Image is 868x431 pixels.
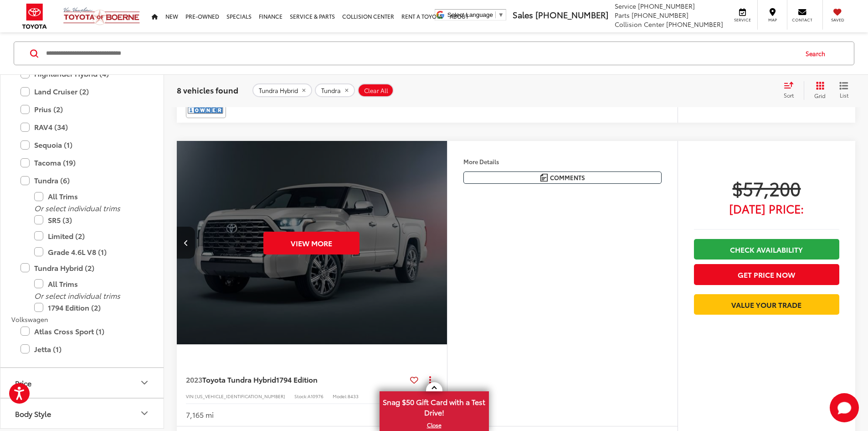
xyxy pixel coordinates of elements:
[779,81,804,99] button: Select sort value
[15,378,31,387] div: Price
[34,290,120,301] i: Or select individual trims
[186,374,202,384] span: 2023
[0,398,164,428] button: Body StyleBody Style
[177,227,195,259] button: Previous image
[447,11,493,18] span: Select Language
[21,119,144,135] label: RAV4 (34)
[380,392,488,420] span: Snag $50 Gift Card with a Test Drive!
[45,42,797,64] input: Search by Make, Model, or Keyword
[186,374,406,384] a: 2023Toyota Tundra Hybrid1794 Edition
[263,232,360,254] button: View More
[21,260,144,276] label: Tundra Hybrid (2)
[0,368,164,397] button: PricePrice
[259,87,298,94] span: Tundra Hybrid
[615,1,636,10] span: Service
[21,323,144,339] label: Atlas Cross Sport (1)
[276,374,318,384] span: 1794 Edition
[21,341,144,357] label: Jetta (1)
[21,155,144,171] label: Tacoma (19)
[294,393,308,400] span: Stock:
[463,158,662,165] h4: More Details
[666,20,723,29] span: [PHONE_NUMBER]
[34,188,144,204] label: All Trims
[694,204,839,213] span: [DATE] Price:
[175,141,447,344] div: 2023 Toyota Tundra Hybrid 1794 Edition 2
[694,264,839,285] button: Get Price Now
[632,10,688,20] span: [PHONE_NUMBER]
[839,91,848,99] span: List
[447,11,504,18] a: Select Language​
[315,83,355,97] button: remove Tundra
[175,141,447,344] a: 2023 Toyota Tundra Hybrid 1794 Edition2023 Toyota Tundra Hybrid 1794 Edition2023 Toyota Tundra Hy...
[797,42,838,65] button: Search
[694,294,839,315] a: Value Your Trade
[422,372,438,388] button: Actions
[139,377,150,388] div: Price
[762,17,782,23] span: Map
[364,87,388,94] span: Clear All
[830,393,859,422] button: Toggle Chat Window
[615,20,664,29] span: Collision Center
[308,393,324,400] span: A10976
[638,1,695,10] span: [PHONE_NUMBER]
[333,393,348,400] span: Model:
[513,9,533,21] span: Sales
[34,276,144,292] label: All Trims
[463,171,662,184] button: Comments
[830,393,859,422] svg: Start Chat
[804,81,832,99] button: Grid View
[827,17,847,23] span: Saved
[195,393,285,400] span: [US_VEHICLE_IDENTIFICATION_NUMBER]
[11,315,48,324] span: Volkswagen
[615,10,630,20] span: Parts
[186,410,214,420] div: 7,165 mi
[550,173,585,182] span: Comments
[34,212,144,228] label: SR5 (3)
[498,11,504,18] span: ▼
[792,17,812,23] span: Contact
[429,376,431,383] span: dropdown dots
[252,83,312,97] button: remove Tundra%20Hybrid
[34,203,120,213] i: Or select individual trims
[21,101,144,117] label: Prius (2)
[34,300,144,316] label: 1794 Edition (2)
[784,91,794,99] span: Sort
[21,83,144,99] label: Land Cruiser (2)
[34,228,144,244] label: Limited (2)
[15,409,51,417] div: Body Style
[21,137,144,153] label: Sequoia (1)
[34,244,144,260] label: Grade 4.6L V8 (1)
[21,172,144,188] label: Tundra (6)
[495,11,496,18] span: ​
[177,84,238,95] span: 8 vehicles found
[694,177,839,199] span: $57,200
[139,408,150,419] div: Body Style
[535,9,608,21] span: [PHONE_NUMBER]
[732,17,753,23] span: Service
[348,393,359,400] span: 8433
[814,92,826,99] span: Grid
[63,7,140,26] img: Vic Vaughan Toyota of Boerne
[832,81,855,99] button: List View
[186,393,195,400] span: VIN:
[540,174,548,182] img: Comments
[321,87,341,94] span: Tundra
[202,374,276,384] span: Toyota Tundra Hybrid
[694,239,839,260] a: Check Availability
[358,83,394,97] button: Clear All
